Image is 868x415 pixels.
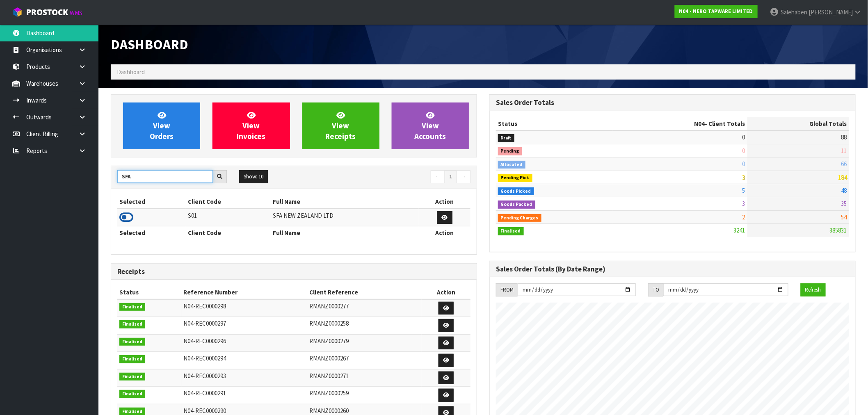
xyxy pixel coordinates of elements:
[184,302,226,310] span: N04-REC0000298
[841,213,847,221] span: 54
[841,187,847,194] span: 48
[496,265,849,273] h3: Sales Order Totals (By Date Range)
[498,174,532,182] span: Pending Pick
[212,103,290,149] a: ViewInvoices
[119,303,145,311] span: Finalised
[184,407,226,415] span: N04-REC0000290
[186,209,271,226] td: S01
[419,226,471,239] th: Action
[309,337,349,345] span: RMANZ0000279
[271,195,419,208] th: Full Name
[742,133,745,141] span: 0
[309,372,349,380] span: RMANZ0000271
[302,103,379,149] a: ViewReceipts
[119,373,145,381] span: Finalised
[496,117,612,130] th: Status
[271,209,419,226] td: SFA NEW ZEALAND LTD
[498,161,525,169] span: Allocated
[119,390,145,398] span: Finalised
[119,320,145,328] span: Finalised
[742,200,745,207] span: 3
[801,283,826,296] button: Refresh
[422,286,471,299] th: Action
[498,134,514,142] span: Draft
[184,337,226,345] span: N04-REC0000296
[309,319,349,327] span: RMANZ0000258
[271,226,419,239] th: Full Name
[184,389,226,397] span: N04-REC0000291
[456,170,471,183] a: →
[841,133,847,141] span: 88
[742,213,745,221] span: 2
[694,120,705,128] span: N04
[309,407,349,415] span: RMANZ0000260
[498,187,534,196] span: Goods Picked
[70,9,82,17] small: WMS
[300,170,471,185] nav: Page navigation
[419,195,471,208] th: Action
[123,103,200,149] a: ViewOrders
[841,200,847,207] span: 35
[117,268,471,276] h3: Receipts
[117,286,182,299] th: Status
[838,173,847,181] span: 184
[392,103,469,149] a: ViewAccounts
[742,187,745,194] span: 5
[309,302,349,310] span: RMANZ0000277
[119,338,145,346] span: Finalised
[119,355,145,363] span: Finalised
[414,110,446,141] span: View Accounts
[182,286,308,299] th: Reference Number
[239,170,268,183] button: Show: 10
[309,354,349,362] span: RMANZ0000267
[150,110,174,141] span: View Orders
[498,147,522,155] span: Pending
[117,226,186,239] th: Selected
[117,195,186,208] th: Selected
[809,8,853,16] span: [PERSON_NAME]
[445,170,457,183] a: 1
[675,5,758,18] a: N04 - NERO TAPWARE LIMITED
[679,8,753,15] strong: N04 - NERO TAPWARE LIMITED
[648,283,663,296] div: TO
[307,286,422,299] th: Client Reference
[326,110,356,141] span: View Receipts
[781,8,807,16] span: Salehaben
[184,354,226,362] span: N04-REC0000294
[117,170,213,183] input: Search clients
[496,99,849,107] h3: Sales Order Totals
[26,7,68,18] span: ProStock
[830,226,847,234] span: 385831
[747,117,849,130] th: Global Totals
[184,372,226,380] span: N04-REC0000293
[498,214,541,222] span: Pending Charges
[734,226,745,234] span: 3241
[186,195,271,208] th: Client Code
[498,201,535,209] span: Goods Packed
[111,36,188,53] span: Dashboard
[184,319,226,327] span: N04-REC0000297
[742,173,745,181] span: 3
[841,147,847,155] span: 11
[186,226,271,239] th: Client Code
[742,160,745,168] span: 0
[12,7,23,17] img: cube-alt.png
[117,68,145,76] span: Dashboard
[742,147,745,155] span: 0
[309,389,349,397] span: RMANZ0000259
[496,283,518,296] div: FROM
[237,110,265,141] span: View Invoices
[841,160,847,168] span: 66
[431,170,445,183] a: ←
[498,227,524,235] span: Finalised
[612,117,747,130] th: - Client Totals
